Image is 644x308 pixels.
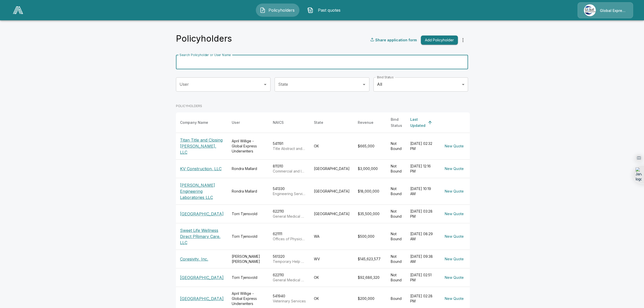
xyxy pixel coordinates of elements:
td: $3,000,000 [354,159,387,178]
td: [DATE] 08:29 AM [406,223,439,250]
div: [PERSON_NAME] [PERSON_NAME] [232,254,265,264]
div: Torri Tjensvold [232,275,265,280]
p: Share application form [375,37,417,43]
div: Last Updated [410,116,425,129]
td: [DATE] 10:19 AM [406,178,439,204]
div: NAICS [273,119,284,126]
p: Commercial and Industrial Machinery and Equipment (except Automotive and Electronic) Repair and M... [273,169,306,174]
td: [GEOGRAPHIC_DATA] [310,204,354,223]
div: All [373,77,468,92]
p: General Medical and Surgical Hospitals [273,214,306,219]
button: Add Policyholder [421,36,458,45]
div: Torri Tjensvold [232,211,265,216]
p: KV Construction, LLC [180,166,224,172]
button: Open [361,81,368,88]
img: AA Logo [13,6,23,14]
td: [GEOGRAPHIC_DATA] [310,178,354,204]
p: Sweet Life Wellness Direct PRimary Care, LLC [180,227,224,246]
button: New Quote [443,254,466,264]
p: POLICYHOLDERS [176,104,470,108]
p: Engineering Services [273,191,306,196]
button: Open [262,81,269,88]
td: $92,686,320 [354,268,387,287]
div: Rondra Mallard [232,189,265,194]
label: Search Policyholder or User Name [180,53,231,57]
td: Not Bound [387,178,406,204]
div: April Willige - Global Express Underwriters [232,139,265,154]
td: Not Bound [387,223,406,250]
button: New Quote [443,209,466,219]
button: Past quotes IconPast quotes [303,4,347,17]
button: New Quote [443,142,466,151]
button: New Quote [443,164,466,174]
p: Offices of Physicians (except Mental Health Specialists) [273,236,306,242]
button: New Quote [443,187,466,196]
td: [DATE] 03:28 PM [406,204,439,223]
p: [GEOGRAPHIC_DATA] [180,296,224,302]
td: [DATE] 12:16 PM [406,159,439,178]
button: Policyholders IconPolicyholders [256,4,299,17]
p: Temporary Help Services [273,259,306,264]
p: Global Express Underwriters [600,8,627,13]
td: WA [310,223,354,250]
img: Agency Icon [584,4,596,16]
div: April Willige - Global Express Underwriters [232,291,265,306]
td: $35,500,000 [354,204,387,223]
div: 622110 [273,209,306,219]
a: Agency IconGlobal Express Underwriters [578,2,633,18]
span: Past quotes [315,7,343,13]
a: Add Policyholder [419,36,458,45]
button: New Quote [443,294,466,303]
div: Revenue [358,119,373,126]
td: Not Bound [387,250,406,268]
td: OK [310,268,354,287]
p: Title Abstract and Settlement Offices [273,146,306,151]
p: Coresivity, Inc. [180,256,224,262]
p: General Medical and Surgical Hospitals [273,278,306,283]
div: 811310 [273,164,306,174]
td: Not Bound [387,268,406,287]
p: [GEOGRAPHIC_DATA] [180,275,224,281]
button: New Quote [443,273,466,282]
div: 541191 [273,141,306,151]
td: Not Bound [387,133,406,159]
p: [PERSON_NAME] Engineering Laboratories LLC [180,182,224,200]
div: Rondra Mallard [232,166,265,171]
h4: Policyholders [176,33,232,44]
th: Bind Status [387,112,406,133]
label: Bind Status [377,75,393,79]
td: $665,000 [354,133,387,159]
p: Titan Title and Closing [PERSON_NAME], LLC [180,137,224,155]
td: Not Bound [387,159,406,178]
div: 561320 [273,254,306,264]
td: OK [310,133,354,159]
p: Veterinary Services [273,299,306,304]
button: New Quote [443,232,466,241]
td: $145,623,577 [354,250,387,268]
div: 541330 [273,186,306,196]
td: Not Bound [387,204,406,223]
div: Company Name [180,119,208,126]
td: [DATE] 09:38 AM [406,250,439,268]
td: WV [310,250,354,268]
td: [GEOGRAPHIC_DATA] [310,159,354,178]
div: 621111 [273,231,306,242]
div: User [232,119,240,126]
div: State [314,119,323,126]
td: $18,000,000 [354,178,387,204]
span: Policyholders [268,7,296,13]
img: Past quotes Icon [307,7,313,13]
img: Policyholders Icon [260,7,266,13]
td: [DATE] 02:51 PM [406,268,439,287]
td: [DATE] 02:32 PM [406,133,439,159]
div: Torri Tjensvold [232,234,265,239]
div: 541940 [273,294,306,304]
button: more [458,35,468,45]
div: 622110 [273,272,306,283]
p: [GEOGRAPHIC_DATA] [180,211,224,217]
td: $500,000 [354,223,387,250]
